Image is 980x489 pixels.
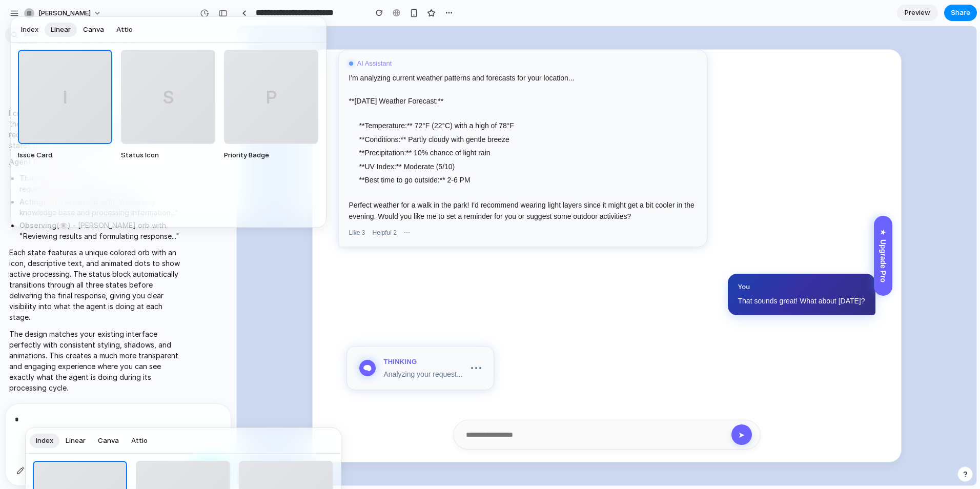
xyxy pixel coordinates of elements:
div: ➤ [495,398,515,419]
span: P [266,84,277,110]
div: Upgrade Pro [637,190,656,270]
div: Component picker [10,16,326,228]
li: **UV Index:** Moderate (5/10) [122,135,460,146]
p: That sounds great! What about [DATE]? [501,269,628,280]
span: Linear [51,25,71,35]
button: Index [30,433,59,449]
div: Library selection [26,428,341,454]
span: Helpful 2 [136,202,160,212]
div: Analyzing your request... [147,343,226,354]
button: Linear [59,433,92,449]
span: Index [36,436,53,446]
span: Like 3 [112,202,129,212]
span: Index [21,25,38,35]
button: Attio [125,433,154,449]
span: Priority Badge [224,150,269,160]
span: ⋯ [167,202,173,212]
p: **[DATE] Weather Forecast:** [112,69,460,80]
span: Linear [66,436,86,446]
span: S [163,84,174,110]
span: Status Icon [121,150,159,160]
span: I [63,84,67,110]
div: You [501,256,628,267]
span: Issue Card [18,150,52,160]
li: **Temperature:** 72°F (22°C) with a high of 78°F [122,94,460,105]
li: **Best time to go outside:** 2-6 PM [122,148,460,159]
div: Priority Badge component from Linear library [220,46,323,165]
button: Linear [45,22,77,38]
div: AI Assistant [112,32,460,43]
button: Canva [77,22,110,38]
li: **Conditions:** Partly cloudy with gentle breeze [122,108,460,119]
span: Attio [116,25,133,35]
button: Attio [110,22,139,38]
li: **Precipitation:** 10% chance of light rain [122,121,460,132]
div: Component selection grid [11,43,326,227]
div: Status Icon component from Linear library [117,46,220,165]
button: Index [15,22,45,38]
span: Attio [131,436,148,446]
div: Thinking [147,331,226,341]
div: Library selection [11,17,326,43]
button: Canva [92,433,125,449]
span: Canva [98,436,119,446]
p: I'm analyzing current weather patterns and forecasts for your location... [112,46,460,57]
span: 🧠 [126,336,135,348]
p: Perfect weather for a walk in the park! I'd recommend wearing light layers since it might get a b... [112,173,460,196]
div: Issue Card component from Linear library [14,46,117,165]
span: Canva [83,25,104,35]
